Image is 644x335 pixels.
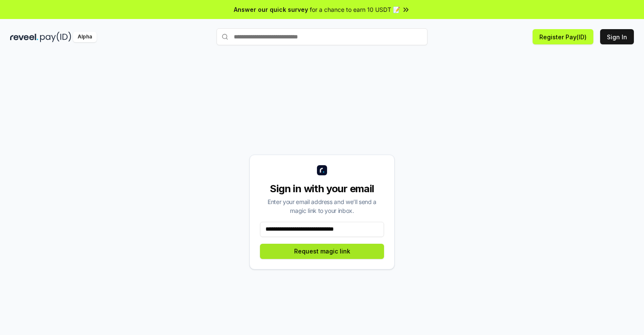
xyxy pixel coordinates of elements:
div: Alpha [73,32,97,42]
img: logo_small [317,165,327,175]
button: Sign In [600,29,634,44]
div: Enter your email address and we’ll send a magic link to your inbox. [260,197,384,215]
span: for a chance to earn 10 USDT 📝 [310,5,400,14]
img: pay_id [40,32,71,42]
button: Request magic link [260,244,384,259]
img: reveel_dark [10,32,38,42]
button: Register Pay(ID) [533,29,593,44]
span: Answer our quick survey [234,5,308,14]
div: Sign in with your email [260,182,384,196]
